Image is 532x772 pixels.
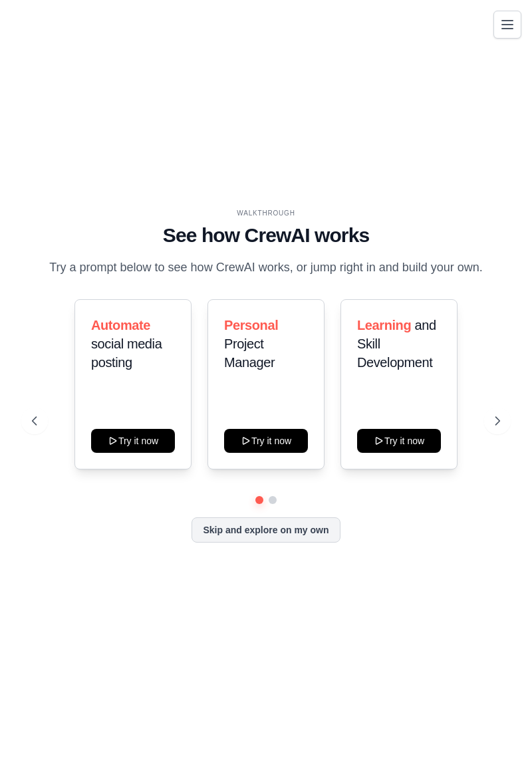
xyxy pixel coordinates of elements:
button: Try it now [224,429,308,453]
span: social media posting [91,336,162,370]
span: and Skill Development [357,318,436,370]
span: Personal [224,318,278,332]
button: Try it now [91,429,175,453]
button: Skip and explore on my own [192,517,340,543]
div: WALKTHROUGH [32,208,500,218]
iframe: Chat Widget [465,708,532,772]
button: Try it now [357,429,441,453]
button: Toggle navigation [493,11,521,39]
span: Automate [91,318,150,332]
h1: See how CrewAI works [32,223,500,247]
span: Project Manager [224,336,275,370]
span: Learning [357,318,411,332]
p: Try a prompt below to see how CrewAI works, or jump right in and build your own. [43,258,489,277]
